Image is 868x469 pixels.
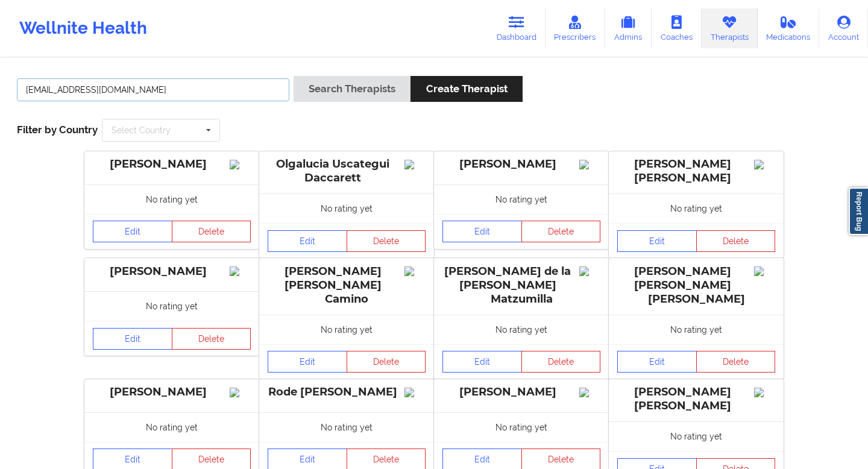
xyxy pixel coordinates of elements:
[347,351,426,373] button: Delete
[268,157,426,185] div: Olgalucia Uscategui Daccarett
[696,351,776,373] button: Delete
[294,76,410,102] button: Search Therapists
[404,266,426,276] img: Image%2Fplaceholer-image.png
[442,157,600,171] div: [PERSON_NAME]
[17,78,289,101] input: Search Keywords
[434,315,609,344] div: No rating yet
[442,351,522,373] a: Edit
[546,8,605,48] a: Prescribers
[849,187,868,235] a: Report Bug
[617,157,775,185] div: [PERSON_NAME] [PERSON_NAME]
[17,124,98,136] span: Filter by Country
[696,230,776,252] button: Delete
[268,351,347,373] a: Edit
[84,291,259,321] div: No rating yet
[404,160,426,169] img: Image%2Fplaceholer-image.png
[754,160,775,169] img: Image%2Fplaceholer-image.png
[579,388,600,397] img: Image%2Fplaceholer-image.png
[93,328,172,350] a: Edit
[434,184,609,214] div: No rating yet
[268,385,426,399] div: Rode [PERSON_NAME]
[442,385,600,399] div: [PERSON_NAME]
[259,315,434,344] div: No rating yet
[268,230,347,252] a: Edit
[579,266,600,276] img: Image%2Fplaceholer-image.png
[754,388,775,397] img: Image%2Fplaceholer-image.png
[702,8,758,48] a: Therapists
[268,265,426,306] div: [PERSON_NAME] [PERSON_NAME] Camino
[758,8,820,48] a: Medications
[230,160,251,169] img: Image%2Fplaceholer-image.png
[434,412,609,442] div: No rating yet
[819,8,868,48] a: Account
[404,388,426,397] img: Image%2Fplaceholer-image.png
[93,265,251,279] div: [PERSON_NAME]
[488,8,546,48] a: Dashboard
[230,266,251,276] img: Image%2Fplaceholer-image.png
[172,221,251,242] button: Delete
[609,194,784,223] div: No rating yet
[259,412,434,442] div: No rating yet
[172,328,251,350] button: Delete
[347,230,426,252] button: Delete
[652,8,702,48] a: Coaches
[617,230,697,252] a: Edit
[617,265,775,306] div: [PERSON_NAME] [PERSON_NAME] [PERSON_NAME]
[259,194,434,223] div: No rating yet
[230,388,251,397] img: Image%2Fplaceholer-image.png
[84,412,259,442] div: No rating yet
[112,126,171,134] div: Select Country
[442,221,522,242] a: Edit
[754,266,775,276] img: Image%2Fplaceholer-image.png
[617,385,775,413] div: [PERSON_NAME] [PERSON_NAME]
[521,351,601,373] button: Delete
[617,351,697,373] a: Edit
[93,221,172,242] a: Edit
[609,315,784,344] div: No rating yet
[410,76,522,102] button: Create Therapist
[521,221,601,242] button: Delete
[93,385,251,399] div: [PERSON_NAME]
[93,157,251,171] div: [PERSON_NAME]
[609,421,784,451] div: No rating yet
[579,160,600,169] img: Image%2Fplaceholer-image.png
[84,184,259,214] div: No rating yet
[605,8,652,48] a: Admins
[442,265,600,306] div: [PERSON_NAME] de la [PERSON_NAME] Matzumilla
